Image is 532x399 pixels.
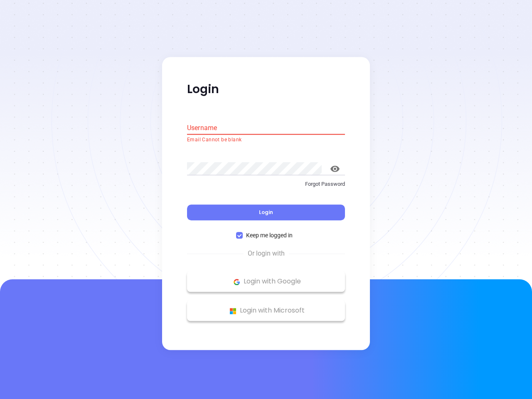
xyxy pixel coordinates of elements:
img: Google Logo [232,277,242,287]
img: Microsoft Logo [228,306,238,316]
button: toggle password visibility [325,159,345,179]
span: Login [259,209,273,216]
p: Forgot Password [187,180,345,188]
p: Email Cannot be blank [187,136,345,144]
button: Google Logo Login with Google [187,271,345,292]
a: Forgot Password [187,180,345,195]
p: Login [187,82,345,97]
span: Keep me logged in [243,231,296,240]
p: Login with Google [191,276,341,288]
p: Login with Microsoft [191,305,341,317]
button: Microsoft Logo Login with Microsoft [187,300,345,321]
button: Login [187,205,345,221]
span: Or login with [244,249,289,259]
